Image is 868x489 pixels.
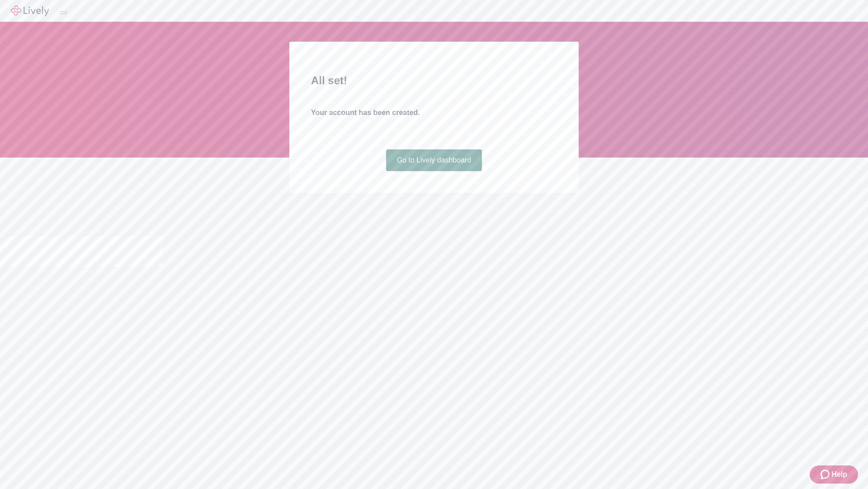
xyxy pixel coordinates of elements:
[386,149,482,171] a: Go to Lively dashboard
[831,469,847,480] span: Help
[311,107,557,118] h4: Your account has been created.
[821,469,831,480] svg: Zendesk support icon
[60,11,67,14] button: Log out
[810,465,858,484] button: Zendesk support iconHelp
[11,5,49,16] img: Lively
[311,72,557,89] h2: All set!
